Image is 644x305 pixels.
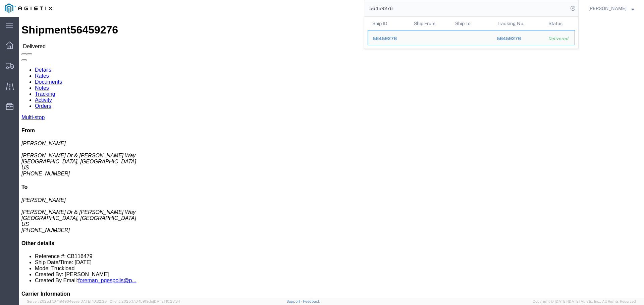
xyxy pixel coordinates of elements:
[544,17,575,30] th: Status
[497,35,539,42] div: 56459276
[588,4,635,12] button: [PERSON_NAME]
[497,36,521,41] span: 56459276
[364,0,568,16] input: Search for shipment number, reference number
[286,299,303,303] a: Support
[409,17,451,30] th: Ship From
[153,299,180,303] span: [DATE] 10:23:34
[79,299,107,303] span: [DATE] 10:32:38
[5,3,52,13] img: logo
[548,35,570,42] div: Delivered
[27,299,107,303] span: Server: 2025.17.0-1194904eeae
[450,17,492,30] th: Ship To
[110,299,180,303] span: Client: 2025.17.0-159f9de
[373,35,405,42] div: 56459276
[303,299,320,303] a: Feedback
[492,17,544,30] th: Tracking Nu.
[368,17,409,30] th: Ship ID
[533,299,636,304] span: Copyright © [DATE]-[DATE] Agistix Inc., All Rights Reserved
[368,17,578,49] table: Search Results
[588,5,627,12] span: Eli Amezcua
[19,17,644,298] iframe: FS Legacy Container
[373,36,397,41] span: 56459276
